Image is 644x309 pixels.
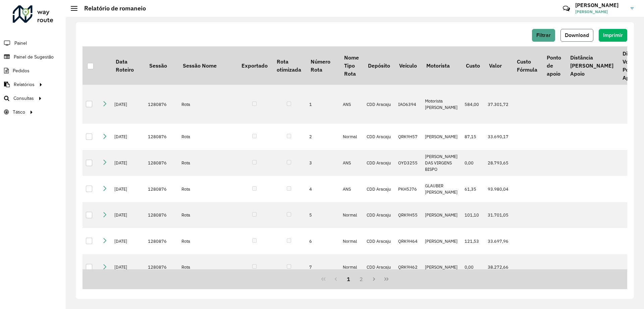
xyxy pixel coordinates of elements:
[306,85,339,124] td: 1
[306,124,339,150] td: 2
[422,124,461,150] td: [PERSON_NAME]
[306,202,339,228] td: 5
[461,176,484,202] td: 61,35
[484,228,512,254] td: 33.697,96
[13,67,30,74] span: Pedidos
[306,254,339,280] td: 7
[395,46,422,85] th: Veículo
[422,228,461,254] td: [PERSON_NAME]
[111,254,145,280] td: [DATE]
[484,254,512,280] td: 38.272,66
[380,273,393,285] button: Last Page
[111,150,145,176] td: [DATE]
[559,1,574,16] a: Contato Rápido
[178,202,237,228] td: Rota
[461,228,484,254] td: 121,53
[599,29,627,42] button: Imprimir
[111,85,145,124] td: [DATE]
[363,254,394,280] td: CDD Aracaju
[145,124,178,150] td: 1280876
[484,202,512,228] td: 31.701,05
[422,150,461,176] td: [PERSON_NAME] DAS VIRGENS BISPO
[145,46,178,85] th: Sessão
[355,273,368,285] button: 2
[272,46,306,85] th: Rota otimizada
[484,150,512,176] td: 28.793,65
[178,124,237,150] td: Rota
[77,5,146,12] h2: Relatório de romaneio
[178,150,237,176] td: Rota
[422,254,461,280] td: [PERSON_NAME]
[422,85,461,124] td: Motorista [PERSON_NAME]
[111,202,145,228] td: [DATE]
[13,95,34,102] span: Consultas
[566,46,618,85] th: Distância [PERSON_NAME] Apoio
[339,228,363,254] td: Normal
[395,124,422,150] td: QRK9H57
[339,150,363,176] td: ANS
[145,150,178,176] td: 1280876
[542,46,566,85] th: Ponto de apoio
[575,9,626,15] span: [PERSON_NAME]
[145,254,178,280] td: 1280876
[111,228,145,254] td: [DATE]
[536,32,551,38] span: Filtrar
[363,150,394,176] td: CDD Aracaju
[565,32,589,38] span: Download
[178,46,237,85] th: Sessão Nome
[178,254,237,280] td: Rota
[339,176,363,202] td: ANS
[339,124,363,150] td: Normal
[178,176,237,202] td: Rota
[13,109,25,116] span: Tático
[575,2,626,8] h3: [PERSON_NAME]
[461,46,484,85] th: Custo
[111,176,145,202] td: [DATE]
[111,124,145,150] td: [DATE]
[512,46,542,85] th: Custo Fórmula
[306,176,339,202] td: 4
[532,29,555,42] button: Filtrar
[14,53,54,61] span: Painel de Sugestão
[363,124,394,150] td: CDD Aracaju
[461,202,484,228] td: 101,10
[395,228,422,254] td: QRK9H64
[363,176,394,202] td: CDD Aracaju
[339,254,363,280] td: Normal
[178,85,237,124] td: Rota
[368,273,380,285] button: Next Page
[342,273,355,285] button: 1
[560,29,593,42] button: Download
[422,176,461,202] td: GLAUBER [PERSON_NAME]
[306,150,339,176] td: 3
[111,46,145,85] th: Data Roteiro
[484,85,512,124] td: 37.301,72
[145,202,178,228] td: 1280876
[363,85,394,124] td: CDD Aracaju
[461,124,484,150] td: 87,15
[145,228,178,254] td: 1280876
[461,85,484,124] td: 584,00
[178,228,237,254] td: Rota
[395,85,422,124] td: IAO6394
[422,202,461,228] td: [PERSON_NAME]
[461,254,484,280] td: 0,00
[14,40,27,47] span: Painel
[363,46,394,85] th: Depósito
[145,176,178,202] td: 1280876
[339,46,363,85] th: Nome Tipo Rota
[422,46,461,85] th: Motorista
[363,202,394,228] td: CDD Aracaju
[339,85,363,124] td: ANS
[395,150,422,176] td: OYD3255
[339,202,363,228] td: Normal
[484,46,512,85] th: Valor
[14,81,35,88] span: Relatórios
[395,202,422,228] td: QRK9H55
[363,228,394,254] td: CDD Aracaju
[395,176,422,202] td: PKH5J76
[306,228,339,254] td: 6
[484,176,512,202] td: 93.980,04
[395,254,422,280] td: QRK9H62
[603,32,623,38] span: Imprimir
